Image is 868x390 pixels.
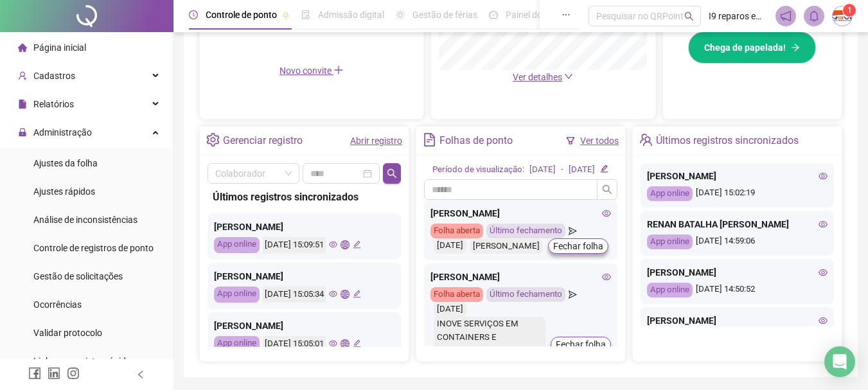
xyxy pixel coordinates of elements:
span: eye [819,316,828,325]
span: eye [329,240,337,249]
span: eye [819,172,828,181]
div: Open Intercom Messenger [824,346,855,377]
span: search [387,168,397,179]
span: Novo convite [279,66,344,76]
span: global [341,339,349,348]
span: setting [206,133,220,146]
span: Painel do DP [506,10,556,20]
span: Ajustes rápidos [33,186,95,197]
span: notification [780,10,792,22]
span: ellipsis [562,10,571,19]
span: home [18,43,27,52]
span: plus [333,65,344,75]
div: App online [214,336,260,352]
div: [PERSON_NAME] [470,239,543,254]
div: Último fechamento [486,224,565,238]
span: eye [602,272,611,281]
div: INOVE SERVIÇOS EM CONTAINERS E ESTRUTURAS METALICAS LTDA [434,317,545,372]
span: edit [353,240,361,249]
span: eye [329,339,337,348]
div: App online [647,186,693,201]
span: Relatórios [33,99,74,109]
span: send [569,224,577,238]
span: I9 reparos em Containers [709,9,768,23]
span: Chega de papelada! [704,40,786,55]
button: Chega de papelada! [688,31,816,64]
sup: Atualize o seu contato no menu Meus Dados [843,4,856,17]
span: team [639,133,653,146]
span: left [136,370,145,379]
span: instagram [67,367,80,380]
span: eye [819,220,828,229]
div: [PERSON_NAME] [214,269,394,283]
span: user-add [18,71,27,80]
div: [PERSON_NAME] [214,319,394,333]
span: global [341,290,349,298]
button: Fechar folha [551,337,611,352]
span: lock [18,128,27,137]
div: [DATE] [434,238,466,254]
span: global [341,240,349,249]
span: facebook [28,367,41,380]
span: dashboard [489,10,498,19]
div: Gerenciar registro [223,130,303,152]
span: Ver detalhes [513,72,562,82]
div: Últimos registros sincronizados [213,189,396,205]
div: [PERSON_NAME] [647,314,828,328]
a: Abrir registro [350,136,402,146]
div: - [561,163,563,177]
span: search [684,12,694,21]
span: eye [329,290,337,298]
span: clock-circle [189,10,198,19]
div: [PERSON_NAME] [647,169,828,183]
div: Folha aberta [430,224,483,238]
div: App online [647,283,693,297]
span: send [569,287,577,302]
a: Ver todos [580,136,619,146]
span: linkedin [48,367,60,380]
span: Gestão de solicitações [33,271,123,281]
span: file [18,100,27,109]
span: sun [396,10,405,19]
span: Link para registro rápido [33,356,131,366]
div: RENAN BATALHA [PERSON_NAME] [647,217,828,231]
span: Cadastros [33,71,75,81]
div: [PERSON_NAME] [647,265,828,279]
span: bell [808,10,820,22]
span: edit [353,339,361,348]
span: down [564,72,573,81]
span: Fechar folha [553,239,603,253]
span: Administração [33,127,92,137]
span: file-text [423,133,436,146]
span: eye [602,209,611,218]
span: Gestão de férias [412,10,477,20]
div: Folhas de ponto [439,130,513,152]
span: edit [600,164,608,173]
div: Último fechamento [486,287,565,302]
span: Ocorrências [33,299,82,310]
div: [DATE] 15:09:51 [263,237,326,253]
button: Fechar folha [548,238,608,254]
div: App online [647,235,693,249]
div: [DATE] 15:05:01 [263,336,326,352]
span: Validar protocolo [33,328,102,338]
div: [DATE] [569,163,595,177]
div: [DATE] [529,163,556,177]
span: filter [566,136,575,145]
div: [DATE] 15:02:19 [647,186,828,201]
div: [DATE] [434,302,466,317]
span: Admissão digital [318,10,384,20]
img: 90218 [833,6,852,26]
span: Ajustes da folha [33,158,98,168]
span: arrow-right [791,43,800,52]
div: Últimos registros sincronizados [656,130,799,152]
div: [DATE] 14:50:52 [647,283,828,297]
span: Análise de inconsistências [33,215,137,225]
span: pushpin [282,12,290,19]
a: Ver detalhes down [513,72,573,82]
div: App online [214,237,260,253]
span: search [602,184,612,195]
div: Folha aberta [430,287,483,302]
span: edit [353,290,361,298]
span: 1 [847,6,852,15]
